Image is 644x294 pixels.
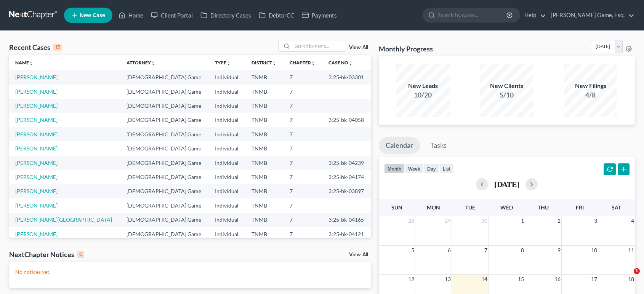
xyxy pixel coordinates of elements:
i: unfold_more [311,61,316,66]
td: 3:25-bk-03897 [322,184,371,198]
span: Tue [465,204,475,211]
td: [DEMOGRAPHIC_DATA] Game [120,99,209,113]
a: [PERSON_NAME] [15,174,58,180]
td: [DEMOGRAPHIC_DATA] Game [120,213,209,227]
a: [PERSON_NAME] [15,88,58,95]
span: 16 [554,275,561,284]
td: TNMB [245,113,284,127]
span: Mon [427,204,440,211]
span: Fri [576,204,584,211]
td: 7 [284,184,322,198]
td: TNMB [245,170,284,184]
td: 7 [284,156,322,170]
button: list [439,163,454,174]
td: TNMB [245,198,284,213]
span: 15 [517,275,525,284]
span: 13 [444,275,452,284]
td: 7 [284,227,322,241]
td: [DEMOGRAPHIC_DATA] Game [120,70,209,84]
td: Individual [209,141,245,155]
i: unfold_more [272,61,277,66]
td: 3:25-bk-04174 [322,170,371,184]
span: 11 [627,246,635,255]
td: 3:25-bk-04165 [322,213,371,227]
span: Sat [612,204,621,211]
span: 28 [407,216,415,225]
a: Home [115,8,147,22]
i: unfold_more [151,61,155,66]
a: [PERSON_NAME] [15,202,58,209]
td: Individual [209,170,245,184]
a: [PERSON_NAME] [15,102,58,109]
td: Individual [209,198,245,213]
a: View All [349,45,368,50]
div: Recent Cases [9,43,62,52]
td: TNMB [245,141,284,155]
td: TNMB [245,85,284,99]
i: unfold_more [348,61,353,66]
td: 3:25-bk-04121 [322,227,371,241]
span: 17 [590,275,598,284]
a: Attorneyunfold_more [127,60,155,66]
a: DebtorCC [255,8,298,22]
button: week [405,163,424,174]
td: TNMB [245,227,284,241]
td: Individual [209,184,245,198]
h2: [DATE] [494,180,519,188]
a: [PERSON_NAME] [15,188,58,194]
a: [PERSON_NAME] [15,160,58,166]
span: 29 [444,216,452,225]
div: 0 [77,251,84,258]
div: 4/8 [564,90,617,100]
td: TNMB [245,70,284,84]
a: [PERSON_NAME] Game, Esq. [547,8,634,22]
i: unfold_more [226,61,231,66]
a: [PERSON_NAME] [15,74,58,80]
a: Districtunfold_more [252,60,277,66]
span: 6 [447,246,452,255]
span: Wed [500,204,513,211]
td: Individual [209,227,245,241]
div: New Leads [396,81,450,90]
a: Payments [298,8,341,22]
span: New Case [80,13,105,18]
span: 10 [590,246,598,255]
td: Individual [209,99,245,113]
a: View All [349,252,368,257]
td: [DEMOGRAPHIC_DATA] Game [120,198,209,213]
td: [DEMOGRAPHIC_DATA] Game [120,113,209,127]
div: New Clients [480,81,533,90]
td: [DEMOGRAPHIC_DATA] Game [120,141,209,155]
td: 7 [284,170,322,184]
h3: Monthly Progress [379,44,433,53]
div: 10/20 [396,90,450,100]
span: 14 [481,275,488,284]
span: 8 [520,246,525,255]
span: 9 [557,246,561,255]
td: 7 [284,85,322,99]
span: 1 [634,268,640,274]
td: 7 [284,198,322,213]
td: 7 [284,127,322,141]
td: Individual [209,127,245,141]
span: 3 [593,216,598,225]
div: 15 [53,44,62,51]
input: Search by name... [292,40,346,51]
a: [PERSON_NAME][GEOGRAPHIC_DATA] [15,216,112,223]
td: 7 [284,141,322,155]
td: 7 [284,99,322,113]
a: Case Nounfold_more [328,60,353,66]
span: 5 [410,246,415,255]
a: Tasks [423,137,453,154]
td: [DEMOGRAPHIC_DATA] Game [120,184,209,198]
span: 12 [407,275,415,284]
td: 3:25-bk-04058 [322,113,371,127]
a: Client Portal [147,8,197,22]
td: TNMB [245,213,284,227]
td: [DEMOGRAPHIC_DATA] Game [120,85,209,99]
span: 4 [630,216,635,225]
td: Individual [209,85,245,99]
p: No notices yet! [15,268,365,276]
button: month [384,163,405,174]
td: 3:25-bk-04239 [322,156,371,170]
